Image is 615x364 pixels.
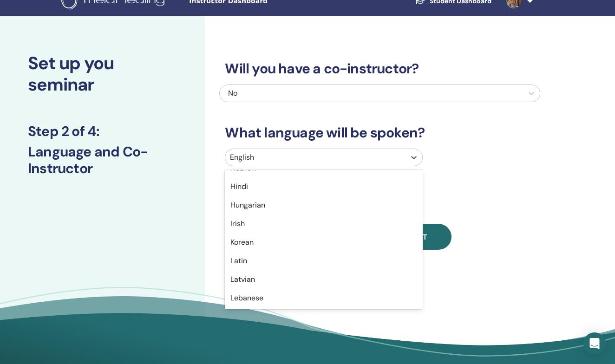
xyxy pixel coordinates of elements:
[225,177,422,196] div: Hindi
[228,88,237,98] span: No
[225,233,422,252] div: Korean
[219,124,540,141] h3: What language will be spoken?
[28,143,177,177] h3: Language and Co-Instructor
[225,307,422,326] div: Lithuanian
[219,60,540,77] h3: Will you have a co-instructor?
[225,214,422,233] div: Irish
[28,53,177,95] h2: Set up you seminar
[28,123,177,140] h3: Step 2 of 4 :
[225,289,422,307] div: Lebanese
[225,252,422,270] div: Latin
[583,332,606,355] div: Open Intercom Messenger
[225,270,422,289] div: Latvian
[225,196,422,214] div: Hungarian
